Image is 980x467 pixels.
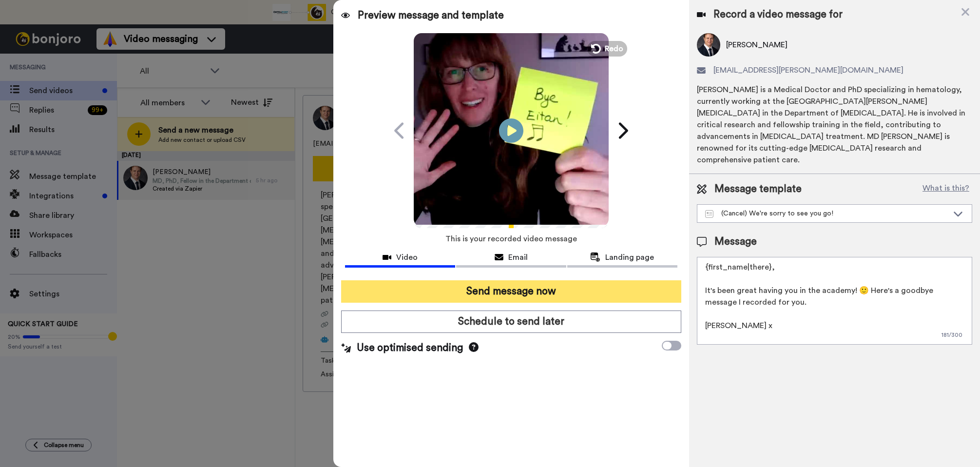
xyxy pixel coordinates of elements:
[705,209,948,218] div: (Cancel) We're sorry to see you go!
[714,234,757,249] span: Message
[697,84,972,166] div: [PERSON_NAME] is a Medical Doctor and PhD specializing in hematology, currently working at the [G...
[341,280,681,303] button: Send message now
[357,341,463,355] span: Use optimised sending
[341,311,681,333] button: Schedule to send later
[714,182,802,196] span: Message template
[396,252,418,263] span: Video
[697,257,972,345] textarea: {first_name|there}, It's been great having you in the academy! 🙂 Here's a goodbye message I recor...
[508,252,528,263] span: Email
[705,210,713,218] img: Message-temps.svg
[920,182,972,196] button: What is this?
[605,252,654,263] span: Landing page
[445,228,577,250] span: This is your recorded video message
